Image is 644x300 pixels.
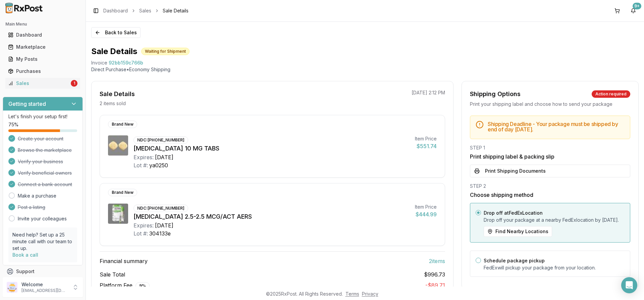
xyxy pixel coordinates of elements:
div: Sales [8,80,69,87]
div: [MEDICAL_DATA] 10 MG TABS [133,144,410,153]
a: Sales [139,7,151,14]
span: Verify beneficial owners [18,170,72,176]
div: Expires: [133,221,154,229]
span: Post a listing [18,204,45,211]
div: 9+ [633,3,641,9]
h3: Print shipping label & packing slip [470,153,630,161]
div: Print your shipping label and choose how to send your package [470,101,630,108]
p: Let's finish your setup first! [8,113,77,120]
div: Waiting for Shipment [141,48,190,55]
div: [DATE] [155,221,173,229]
button: Support [3,265,83,277]
img: RxPost Logo [3,3,46,13]
p: FedEx will pickup your package from your location. [484,264,625,271]
div: $444.99 [415,210,437,218]
a: Dashboard [103,7,128,14]
button: Marketplace [3,42,83,52]
label: Schedule package pickup [484,258,545,263]
button: Dashboard [3,30,83,40]
button: Purchases [3,66,83,77]
h3: Choose shipping method [470,191,630,199]
button: Find Nearby Locations [484,226,552,237]
nav: breadcrumb [103,7,189,14]
div: Lot #: [133,161,148,169]
a: Purchases [5,65,80,77]
button: Print Shipping Documents [470,165,630,177]
span: Verify your business [18,158,63,165]
img: User avatar [7,282,17,293]
div: Dashboard [8,32,77,38]
label: Drop off at FedEx Location [484,210,543,216]
img: Farxiga 10 MG TABS [108,135,128,156]
div: 1 [71,80,77,87]
h1: Sale Details [91,46,137,57]
button: My Posts [3,54,83,65]
div: Item Price [415,135,437,142]
button: 9+ [628,5,639,16]
div: Open Intercom Messenger [621,277,637,293]
button: Sales1 [3,78,83,89]
a: Sales1 [5,77,80,89]
div: Brand New [108,189,137,196]
div: STEP 1 [470,144,630,151]
p: [EMAIL_ADDRESS][DOMAIN_NAME] [21,288,68,293]
div: Shipping Options [470,89,521,99]
div: Marketplace [8,44,77,50]
a: Privacy [362,291,378,297]
a: My Posts [5,53,80,65]
div: Purchases [8,68,77,75]
span: Browse the marketplace [18,147,72,154]
div: [MEDICAL_DATA] 2.5-2.5 MCG/ACT AERS [133,212,410,221]
a: Marketplace [5,41,80,53]
div: Sale Details [100,89,135,99]
span: 2 item s [429,257,445,265]
span: Sale Total [100,270,125,278]
div: NDC: [PHONE_NUMBER] [133,136,188,144]
p: Drop off your package at a nearby FedEx location by [DATE] . [484,217,625,223]
span: Create your account [18,135,63,142]
div: NDC: [PHONE_NUMBER] [133,205,188,212]
a: Dashboard [5,29,80,41]
a: Invite your colleagues [18,215,67,222]
span: Connect a bank account [18,181,72,188]
div: Expires: [133,153,154,161]
div: Invoice [91,59,107,66]
p: Direct Purchase • Economy Shipping [91,66,639,73]
div: ya0250 [149,161,168,169]
span: 75 % [8,121,18,128]
p: Welcome [21,281,68,288]
div: $551.74 [415,142,437,150]
h2: Main Menu [5,22,80,27]
img: Stiolto Respimat 2.5-2.5 MCG/ACT AERS [108,204,128,224]
div: Action required [592,90,630,98]
span: Platform Fee [100,281,150,290]
div: 304133e [149,229,171,238]
span: $996.73 [424,270,445,278]
p: 2 items sold [100,100,126,107]
a: Terms [345,291,359,297]
span: Sale Details [163,7,189,14]
span: Financial summary [100,257,148,265]
p: [DATE] 2:12 PM [412,89,445,96]
div: STEP 2 [470,183,630,189]
div: [DATE] [155,153,173,161]
div: Brand New [108,121,137,128]
span: - $89.71 [425,282,445,289]
div: 9 % [136,282,150,290]
a: Book a call [12,252,38,258]
a: Make a purchase [18,192,56,199]
div: Item Price [415,204,437,210]
span: 92bb159c766b [109,59,143,66]
h5: Shipping Deadline - Your package must be shipped by end of day [DATE] . [488,121,625,132]
p: Need help? Set up a 25 minute call with our team to set up. [12,231,73,252]
button: Back to Sales [91,27,141,38]
div: Lot #: [133,229,148,238]
div: My Posts [8,56,77,62]
h3: Getting started [8,100,46,108]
